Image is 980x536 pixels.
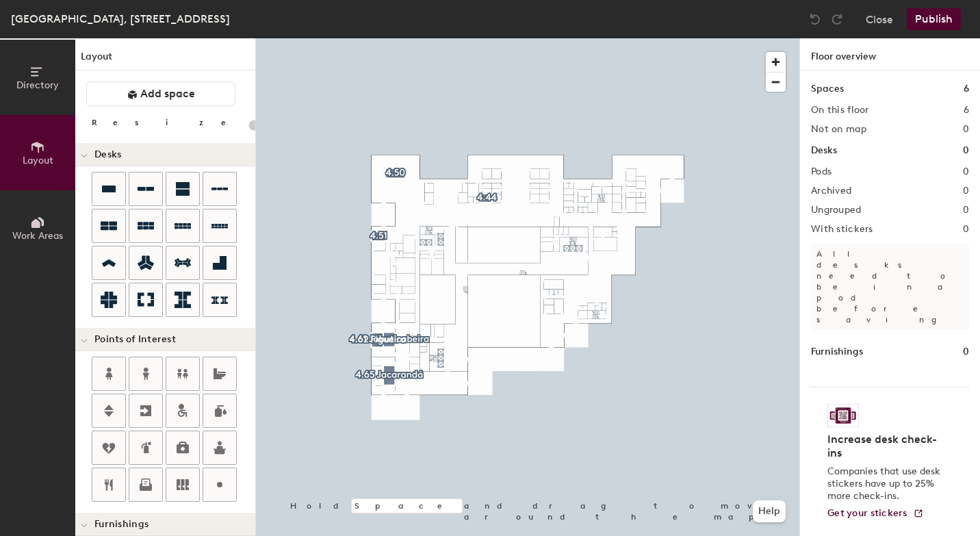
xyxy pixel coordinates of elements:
[830,12,844,26] img: Redo
[75,49,255,71] h1: Layout
[811,205,862,216] h2: Ungrouped
[808,12,822,26] img: Undo
[811,124,866,135] h2: Not on map
[94,334,176,345] span: Points of Interest
[963,344,969,359] h1: 0
[963,124,969,135] h2: 0
[963,205,969,216] h2: 0
[11,10,230,27] div: [GEOGRAPHIC_DATA], [STREET_ADDRESS]
[827,508,924,520] a: Get your stickers
[963,186,969,196] h2: 0
[140,87,195,101] span: Add space
[811,81,844,97] h1: Spaces
[907,8,961,30] button: Publish
[811,166,831,177] h2: Pods
[12,230,63,242] span: Work Areas
[811,243,969,331] p: All desks need to be in a pod before saving
[866,8,893,30] button: Close
[753,500,786,522] button: Help
[827,404,859,427] img: Sticker logo
[963,166,969,177] h2: 0
[811,186,851,196] h2: Archived
[827,507,907,519] span: Get your stickers
[92,117,243,128] div: Resize
[963,143,969,158] h1: 0
[94,519,149,530] span: Furnishings
[811,224,873,235] h2: With stickers
[827,433,944,460] h4: Increase desk check-ins
[811,105,869,116] h2: On this floor
[94,149,121,160] span: Desks
[964,81,969,97] h1: 6
[964,105,969,116] h2: 6
[23,155,53,166] span: Layout
[86,81,235,106] button: Add space
[800,38,980,71] h1: Floor overview
[963,224,969,235] h2: 0
[827,465,944,502] p: Companies that use desk stickers have up to 25% more check-ins.
[16,79,59,91] span: Directory
[811,143,837,158] h1: Desks
[811,344,863,359] h1: Furnishings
